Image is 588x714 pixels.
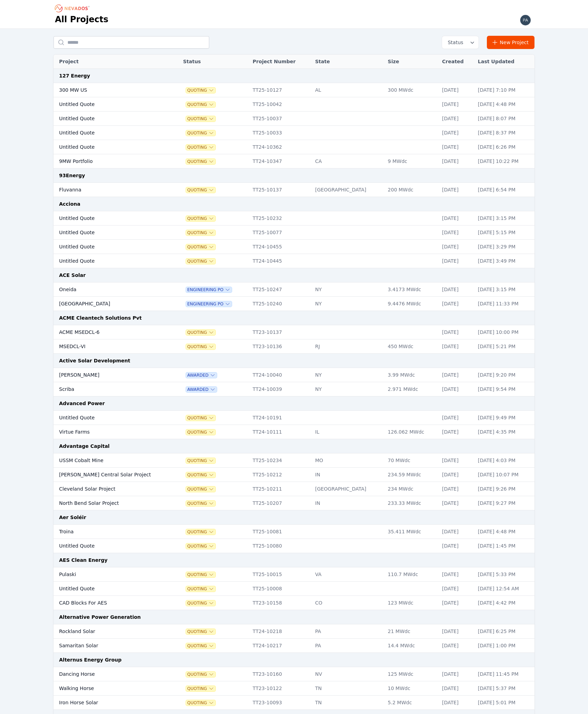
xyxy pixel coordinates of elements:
[474,225,534,240] td: [DATE] 5:15 PM
[520,15,531,26] img: patrick@nevados.solar
[439,325,474,339] td: [DATE]
[249,140,312,154] td: TT24-10362
[249,211,312,225] td: TT25-10232
[54,482,534,496] tr: Cleveland Solar ProjectQuotingTT25-10211[GEOGRAPHIC_DATA]234 MWdc[DATE][DATE] 9:26 PM
[249,453,312,468] td: TT25-10234
[439,254,474,268] td: [DATE]
[439,639,474,653] td: [DATE]
[186,130,215,136] button: Quoting
[186,102,215,107] button: Quoting
[54,83,534,97] tr: 300 MW USQuotingTT25-10127AL300 MWdc[DATE][DATE] 7:10 PM
[384,368,439,382] td: 3.99 MWdc
[54,240,534,254] tr: Untitled QuoteQuotingTT24-10455[DATE][DATE] 3:29 PM
[54,97,534,112] tr: Untitled QuoteQuotingTT25-10042[DATE][DATE] 4:48 PM
[384,696,439,710] td: 5.2 MWdc
[384,382,439,396] td: 2.971 MWdc
[439,368,474,382] td: [DATE]
[54,225,162,240] td: Untitled Quote
[474,55,534,69] th: Last Updated
[54,539,534,553] tr: Untitled QuoteQuotingTT25-10080[DATE][DATE] 1:45 PM
[249,282,312,297] td: TT25-10247
[439,97,474,112] td: [DATE]
[249,339,312,354] td: TT23-10136
[186,88,215,93] span: Quoting
[54,354,534,368] td: Active Solar Development
[186,700,215,706] button: Quoting
[54,653,534,667] td: Alternus Energy Group
[249,525,312,539] td: TT25-10081
[384,55,439,69] th: Size
[474,411,534,425] td: [DATE] 9:49 PM
[54,567,162,582] td: Pulaski
[439,425,474,439] td: [DATE]
[439,496,474,510] td: [DATE]
[474,211,534,225] td: [DATE] 3:15 PM
[186,458,215,463] button: Quoting
[474,154,534,169] td: [DATE] 10:22 PM
[54,240,162,254] td: Untitled Quote
[186,244,215,250] button: Quoting
[439,112,474,126] td: [DATE]
[54,411,534,425] tr: Untitled QuoteQuotingTT24-10191[DATE][DATE] 9:49 PM
[54,140,534,154] tr: Untitled QuoteQuotingTT24-10362[DATE][DATE] 6:26 PM
[439,297,474,311] td: [DATE]
[249,496,312,510] td: TT25-10207
[186,429,215,435] span: Quoting
[439,696,474,710] td: [DATE]
[186,600,215,606] button: Quoting
[186,586,215,592] button: Quoting
[54,112,162,126] td: Untitled Quote
[186,216,215,221] button: Quoting
[186,543,215,549] button: Quoting
[474,240,534,254] td: [DATE] 3:29 PM
[54,211,534,225] tr: Untitled QuoteQuotingTT25-10232[DATE][DATE] 3:15 PM
[384,425,439,439] td: 126.062 MWdc
[384,468,439,482] td: 234.59 MWdc
[249,225,312,240] td: TT25-10077
[384,639,439,653] td: 14.4 MWdc
[54,468,534,482] tr: [PERSON_NAME] Central Solar ProjectQuotingTT25-10212IN234.59 MWdc[DATE][DATE] 10:07 PM
[186,301,232,307] span: Engineering PO
[186,330,215,335] button: Quoting
[186,572,215,577] button: Quoting
[439,667,474,681] td: [DATE]
[439,83,474,97] td: [DATE]
[54,211,162,225] td: Untitled Quote
[249,411,312,425] td: TT24-10191
[54,425,534,439] tr: Virtue FarmsQuotingTT24-10111IL126.062 MWdc[DATE][DATE] 4:35 PM
[312,639,384,653] td: PA
[312,468,384,482] td: IN
[312,183,384,197] td: [GEOGRAPHIC_DATA]
[186,145,215,150] button: Quoting
[54,126,162,140] td: Untitled Quote
[474,339,534,354] td: [DATE] 5:21 PM
[439,468,474,482] td: [DATE]
[249,567,312,582] td: TT25-10015
[474,183,534,197] td: [DATE] 6:54 PM
[474,639,534,653] td: [DATE] 1:00 PM
[54,496,162,510] td: North Bend Solar Project
[312,667,384,681] td: NV
[54,582,162,596] td: Untitled Quote
[474,482,534,496] td: [DATE] 9:26 PM
[54,69,534,83] td: 127 Energy
[186,501,215,506] span: Quoting
[445,39,463,46] span: Status
[186,387,217,392] span: Awarded
[54,681,162,696] td: Walking Horse
[54,482,162,496] td: Cleveland Solar Project
[312,453,384,468] td: MO
[474,83,534,97] td: [DATE] 7:10 PM
[312,339,384,354] td: RJ
[384,83,439,97] td: 300 MWdc
[474,282,534,297] td: [DATE] 3:15 PM
[54,368,162,382] td: [PERSON_NAME]
[54,183,162,197] td: Fluvanna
